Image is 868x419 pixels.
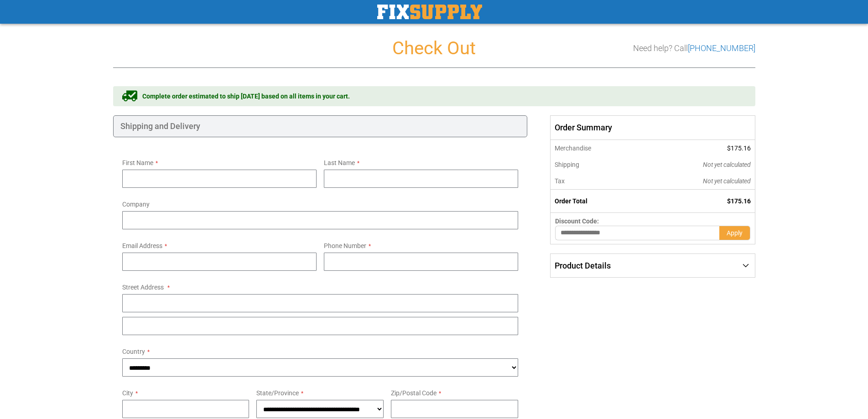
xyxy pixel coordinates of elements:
h1: Check Out [113,38,755,58]
button: Apply [719,226,750,240]
span: Order Summary [550,115,755,140]
a: [PHONE_NUMBER] [688,43,755,53]
span: Not yet calculated [703,177,751,185]
span: First Name [122,159,153,166]
span: Country [122,348,145,355]
span: Phone Number [324,242,366,249]
span: Discount Code: [555,217,599,225]
span: $175.16 [727,145,751,152]
span: Shipping [555,161,579,168]
span: Email Address [122,242,162,249]
span: Company [122,201,150,208]
span: Street Address [122,284,164,291]
span: Complete order estimated to ship [DATE] based on all items in your cart. [142,92,350,101]
span: Not yet calculated [703,161,751,168]
a: store logo [377,5,482,19]
span: Last Name [324,159,355,166]
th: Tax [551,173,641,190]
th: Merchandise [551,140,641,156]
img: Fix Industrial Supply [377,5,482,19]
span: $175.16 [727,197,751,205]
strong: Order Total [555,197,587,205]
span: State/Province [256,389,299,397]
span: Zip/Postal Code [391,389,437,397]
h3: Need help? Call [633,44,755,53]
span: City [122,389,133,397]
span: Product Details [555,261,611,270]
span: Apply [727,229,743,237]
div: Shipping and Delivery [113,115,528,137]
